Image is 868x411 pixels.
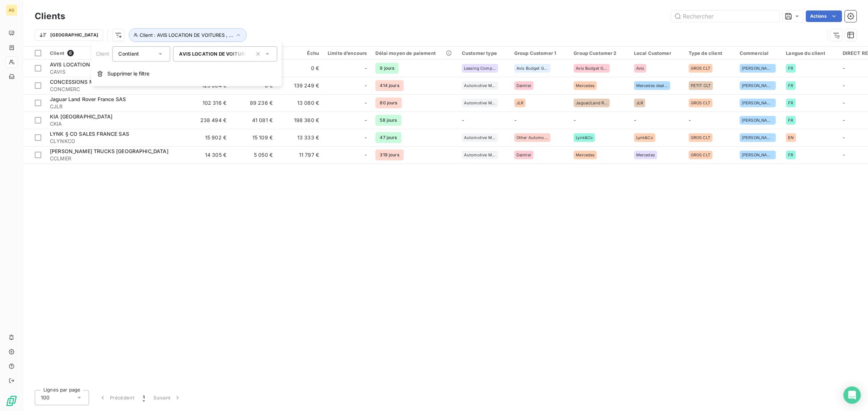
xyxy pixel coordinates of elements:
img: Logo LeanPay [6,395,17,407]
span: Supprimer le filtre [107,70,149,77]
td: 14 305 € [184,146,231,164]
span: GROS CLT [691,66,710,70]
span: GROS CLT [691,101,710,105]
span: [PERSON_NAME] [742,101,774,105]
span: Client : AVIS LOCATION DE VOITURES , ... [140,32,233,38]
span: JLR [636,101,643,105]
span: [PERSON_NAME] [742,153,774,157]
span: GROS CLT [691,153,710,157]
span: Daimler [516,153,531,157]
span: Lynk&Co [576,135,593,140]
span: CLYNKCO [50,138,180,145]
span: - [574,117,576,123]
span: AVIS LOCATION DE VOITURES [50,61,125,68]
span: 9 jours [375,63,399,74]
td: 89 236 € [231,94,277,112]
span: GROS CLT [691,135,710,140]
button: Client : AVIS LOCATION DE VOITURES , ... [129,28,247,42]
span: [PERSON_NAME] [742,118,774,122]
button: 1 [139,390,149,405]
span: - [365,117,367,124]
span: CCLMER [50,155,180,162]
span: - [365,151,367,159]
button: Suivant [149,390,186,405]
button: Supprimer le filtre [92,66,282,82]
span: [PERSON_NAME] [742,83,774,88]
span: FR [788,153,793,157]
td: 15 109 € [231,129,277,146]
span: CONCESSIONS MERCEDES [50,79,117,85]
span: FR [788,118,793,122]
span: - [634,117,636,123]
h3: Clients [35,10,65,23]
span: Avis [636,66,644,70]
span: [PERSON_NAME] TRUCKS [GEOGRAPHIC_DATA] [50,148,169,154]
span: - [843,117,845,123]
td: 0 € [277,60,323,77]
td: 13 333 € [277,129,323,146]
span: FR [788,83,793,88]
span: Jaguar/Land Rover [576,101,608,105]
span: Daimler [516,83,531,88]
td: 13 080 € [277,94,323,112]
span: - [843,65,845,71]
span: - [843,152,845,158]
span: KIA [GEOGRAPHIC_DATA] [50,113,112,120]
td: 5 050 € [231,146,277,164]
span: [PERSON_NAME] [742,66,774,70]
span: Lynk&Co [636,135,653,140]
div: Échu [281,50,319,56]
span: Other Automotive Manufacturers [516,135,548,140]
div: Open Intercom Messenger [843,386,861,404]
span: FR [788,101,793,105]
div: Group Customer 2 [574,50,625,56]
span: Automotive Manufacturers [464,101,496,105]
span: FR [788,66,793,70]
div: Group Customer 1 [514,50,565,56]
span: 1 [143,394,145,401]
input: Rechercher [671,10,780,22]
span: Automotive Manufacturers [464,153,496,157]
span: Client [96,51,110,57]
span: - [462,117,464,123]
div: Type de client [689,50,731,56]
span: 414 jours [375,80,403,91]
span: Automotive Manufacturers [464,135,496,140]
span: Leasing Companies [464,66,496,70]
span: CAVIS [50,68,180,75]
button: Actions [806,10,842,22]
span: - [365,65,367,72]
span: Mercedes [576,153,595,157]
td: 102 316 € [184,94,231,112]
span: 58 jours [375,115,401,126]
span: Contient [118,51,139,57]
span: EN [788,135,793,140]
span: 100 [41,394,50,401]
td: 139 249 € [277,77,323,94]
div: Commercial [740,50,778,56]
span: - [365,99,367,107]
button: Précédent [95,390,139,405]
div: AS [6,4,17,16]
span: - [365,134,367,141]
td: 238 494 € [184,112,231,129]
span: CJLR [50,103,180,110]
span: - [843,134,845,140]
span: 47 jours [375,132,401,143]
span: LYNK § CO SALES FRANCE SAS [50,131,129,137]
button: [GEOGRAPHIC_DATA] [35,29,103,41]
div: Limite d’encours [328,50,367,56]
td: 15 902 € [184,129,231,146]
span: Jaguar Land Rover France SAS [50,96,126,102]
div: Local Customer [634,50,680,56]
span: CONCMERC [50,86,180,93]
span: Avis Budget Group [576,66,608,70]
span: Mercedes [636,153,655,157]
div: Langue du client [786,50,834,56]
span: - [843,82,845,88]
span: 80 jours [375,98,401,108]
div: Délai moyen de paiement [375,50,453,56]
span: CKIA [50,120,180,127]
span: JLR [516,101,523,105]
span: Mercedes [576,83,595,88]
